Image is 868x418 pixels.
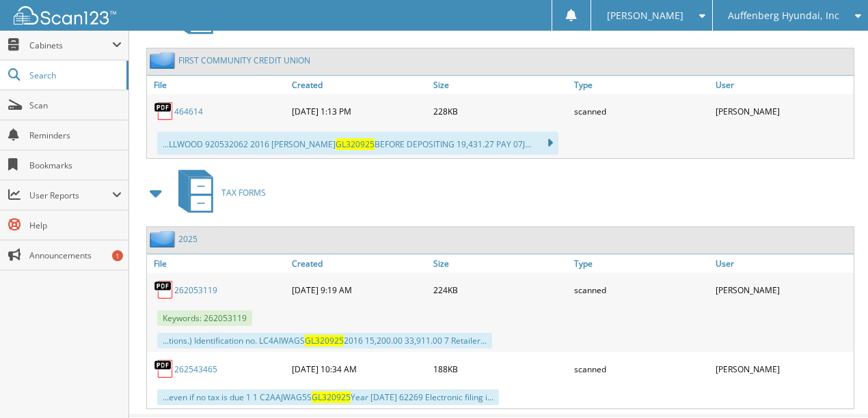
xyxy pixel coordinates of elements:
[430,98,571,125] div: 228KB
[430,276,571,303] div: 224KB
[29,190,112,201] span: User Reports
[728,12,839,20] span: Auffenberg Hyundai, Inc
[571,76,712,94] a: Type
[112,250,123,261] div: 1
[336,138,375,150] span: GL320925
[147,254,288,273] a: File
[571,98,712,125] div: scanned
[174,106,203,117] a: 464614
[29,130,122,141] span: Reminders
[157,389,499,405] div: ...even if no tax is due 1 1 C2AAJWAG5S Year [DATE] 62269 Electronic filing i...
[712,355,854,383] div: [PERSON_NAME]
[29,70,120,81] span: Search
[800,353,868,418] iframe: Chat Widget
[157,132,558,155] div: ...LLWOOD 920532062 2016 [PERSON_NAME] BEFORE DEPOSITING 19,431.27 PAY 07J...
[712,254,854,273] a: User
[430,76,571,94] a: Size
[607,12,683,20] span: [PERSON_NAME]
[157,333,492,348] div: ...tions.) Identification no. LC4AIWAGS 2016 15,200.00 33,911.00 7 Retailer...
[29,40,112,51] span: Cabinets
[288,355,430,383] div: [DATE] 10:34 AM
[571,355,712,383] div: scanned
[14,6,116,25] img: scan123-logo-white.svg
[288,254,430,273] a: Created
[571,254,712,273] a: Type
[288,276,430,303] div: [DATE] 9:19 AM
[154,280,174,300] img: PDF.png
[712,276,854,303] div: [PERSON_NAME]
[154,359,174,379] img: PDF.png
[150,52,178,69] img: folder2.png
[147,76,288,94] a: File
[178,233,198,245] a: 2025
[430,254,571,273] a: Size
[712,76,854,94] a: User
[157,310,252,326] span: Keywords: 262053119
[288,98,430,125] div: [DATE] 1:13 PM
[29,250,122,261] span: Announcements
[170,166,266,220] a: TAX FORMS
[178,55,310,66] a: FIRST COMMUNITY CREDIT UNION
[712,98,854,125] div: [PERSON_NAME]
[29,100,122,111] span: Scan
[288,76,430,94] a: Created
[571,276,712,303] div: scanned
[29,220,122,231] span: Help
[154,101,174,121] img: PDF.png
[174,363,217,375] a: 262543465
[221,187,266,198] span: TAX FORMS
[305,335,344,346] span: GL320925
[312,391,351,403] span: GL320925
[174,284,217,296] a: 262053119
[430,355,571,383] div: 188KB
[150,230,178,248] img: folder2.png
[29,160,122,171] span: Bookmarks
